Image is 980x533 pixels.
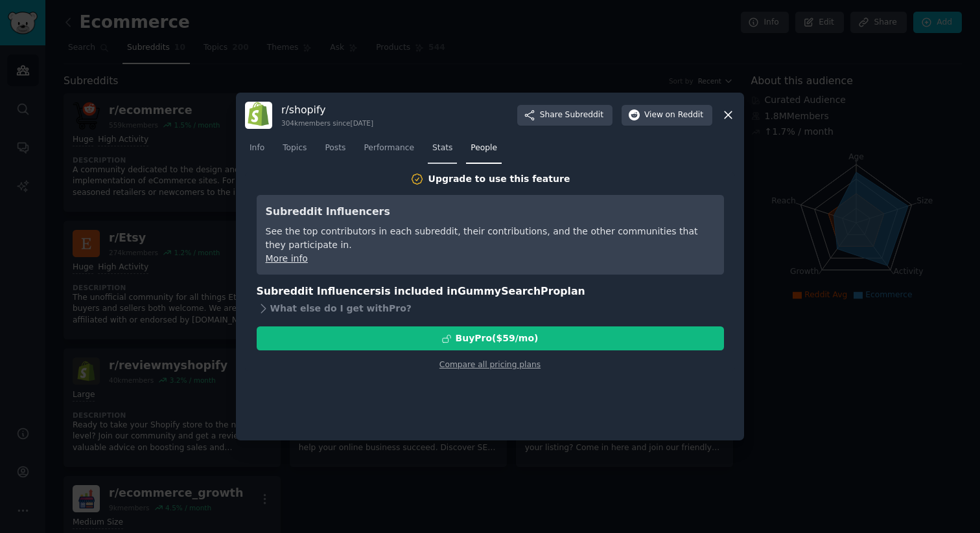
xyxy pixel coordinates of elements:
a: Info [245,138,269,164]
span: on Reddit [666,109,703,121]
a: More info [266,253,308,264]
span: Subreddit [565,109,603,121]
h3: Subreddit Influencers [266,204,715,220]
span: Topics [283,142,307,154]
span: Stats [432,142,452,154]
div: 304k members since [DATE] [281,119,373,128]
h3: Subreddit Influencers is included in plan [257,284,724,300]
div: Buy Pro ($ 59 /mo ) [456,332,539,345]
a: Stats [428,138,457,164]
h3: r/ shopify [281,103,373,117]
span: People [471,142,497,154]
span: Posts [325,142,345,154]
a: People [466,138,502,164]
img: shopify [245,102,272,129]
span: View [644,109,703,121]
span: Performance [364,142,414,154]
a: Posts [320,138,350,164]
div: What else do I get with Pro ? [257,299,724,317]
button: BuyPro($59/mo) [257,326,724,350]
div: Upgrade to use this feature [428,172,570,186]
button: Viewon Reddit [622,105,712,126]
div: See the top contributors in each subreddit, their contributions, and the other communities that t... [266,225,715,252]
a: Topics [278,138,311,164]
a: Performance [359,138,419,164]
span: GummySearch Pro [458,285,560,297]
span: Info [250,142,264,154]
button: ShareSubreddit [517,105,612,126]
a: Compare all pricing plans [439,360,541,369]
span: Share [540,109,603,121]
